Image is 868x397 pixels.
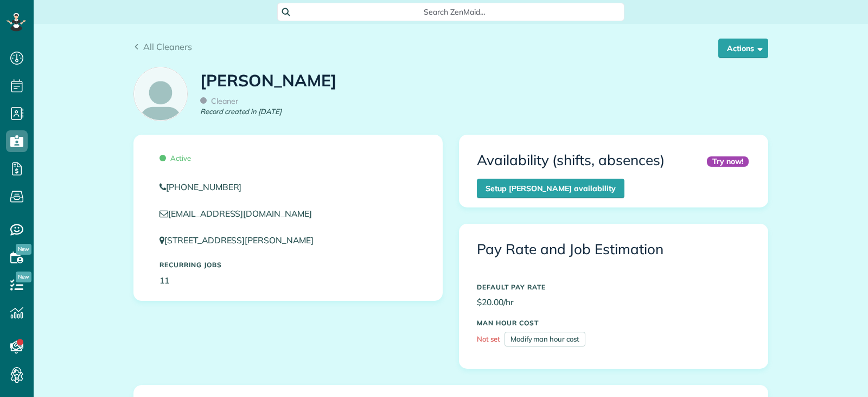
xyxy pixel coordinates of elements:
span: Cleaner [200,96,238,106]
span: Active [159,154,191,162]
a: All Cleaners [133,40,192,53]
span: New [16,244,31,255]
h5: MAN HOUR COST [477,319,750,326]
span: All Cleaners [143,41,192,52]
span: New [16,272,31,282]
a: [EMAIL_ADDRESS][DOMAIN_NAME] [159,208,322,219]
img: employee_icon-c2f8239691d896a72cdd9dc41cfb7b06f9d69bdd837a2ad469be8ff06ab05b5f.png [134,67,187,121]
p: 11 [159,274,417,287]
h3: Pay Rate and Job Estimation [477,242,750,257]
a: Modify man hour cost [505,332,585,346]
a: [STREET_ADDRESS][PERSON_NAME] [159,235,324,245]
h5: Recurring Jobs [159,261,417,268]
span: Not set [477,335,500,343]
div: Try now! [707,156,749,167]
h5: DEFAULT PAY RATE [477,283,750,291]
h3: Availability (shifts, absences) [477,153,665,168]
p: $20.00/hr [477,296,750,308]
a: [PHONE_NUMBER] [159,181,417,193]
button: Actions [718,39,768,58]
h1: [PERSON_NAME] [200,72,337,90]
em: Record created in [DATE] [200,106,282,117]
a: Setup [PERSON_NAME] availability [477,179,624,198]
